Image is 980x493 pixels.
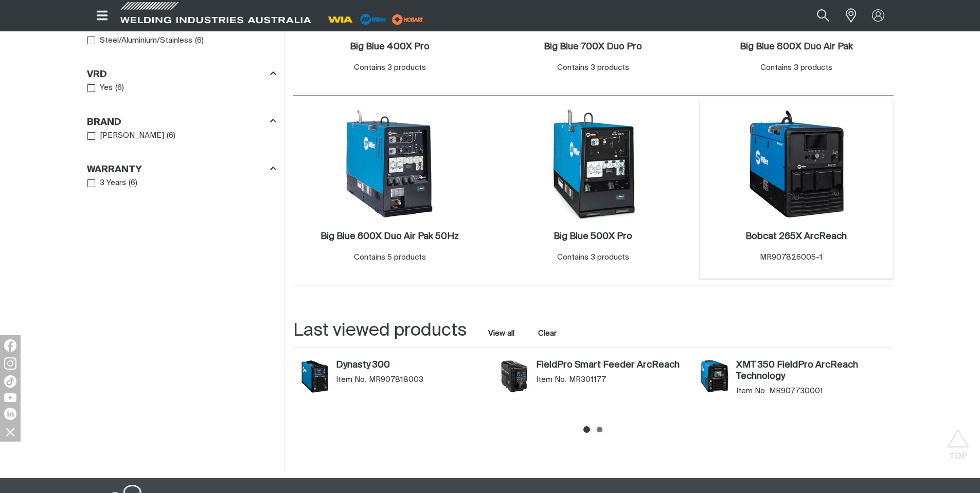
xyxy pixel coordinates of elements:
[698,360,731,393] img: XMT 350 FieldPro ArcReach Technology
[87,162,276,176] div: Warranty
[760,62,832,74] div: Contains 3 products
[488,328,514,339] a: View all last viewed products
[129,177,137,189] span: ( 6 )
[350,41,430,53] a: Big Blue 400X Pro
[760,253,823,261] span: MR907826005-1
[498,360,531,393] img: FieldPro Smart Feeder ArcReach
[806,4,841,27] button: Search products
[557,62,629,74] div: Contains 3 products
[741,109,851,219] img: Bobcat 265X ArcReach
[792,4,840,27] input: Product name or item number...
[336,375,366,385] span: Item No.
[736,360,888,382] a: XMT 350 FieldPro ArcReach Technology
[293,319,467,342] h2: Last viewed products
[554,231,632,243] a: Big Blue 500X Pro
[4,375,16,388] img: TikTok
[167,130,175,142] span: ( 6 )
[195,35,204,47] span: ( 6 )
[740,41,853,53] a: Big Blue 800X Duo Air Pak
[100,35,192,47] span: Steel/Aluminium/Stainless
[87,129,165,143] a: [PERSON_NAME]
[87,164,142,176] h3: Warranty
[336,360,488,371] a: Dynasty 300
[87,34,276,48] ul: Weldable Materials
[87,81,276,95] ul: VRD
[293,358,493,406] article: Dynasty 300 (MR907818003)
[100,130,164,142] span: [PERSON_NAME]
[87,129,276,143] ul: Brand
[769,386,823,396] span: MR907730001
[736,386,767,396] span: Item No.
[335,109,445,219] img: Big Blue 600X Duo Air Pak 50Hz
[100,82,113,94] span: Yes
[740,42,853,51] h2: Big Blue 800X Duo Air Pak
[4,357,16,370] img: Instagram
[87,81,113,95] a: Yes
[354,62,426,74] div: Contains 3 products
[87,69,107,81] h3: VRD
[320,232,459,241] h2: Big Blue 600X Duo Air Pak 50Hz
[4,339,16,352] img: Facebook
[100,177,126,189] span: 3 Years
[947,429,970,452] button: Scroll to top
[538,109,648,219] img: Big Blue 500X Pro
[4,408,16,420] img: LinkedIn
[536,360,688,371] a: FieldPro Smart Feeder ArcReach
[536,375,566,385] span: Item No.
[493,358,693,406] article: FieldPro Smart Feeder ArcReach (MR301177)
[320,231,459,243] a: Big Blue 600X Duo Air Pak 50Hz
[389,12,426,27] img: miller
[557,252,629,264] div: Contains 3 products
[87,176,127,190] a: 3 Years
[87,117,121,129] h3: Brand
[693,358,893,406] article: XMT 350 FieldPro ArcReach Technology (MR907730001)
[544,42,642,51] h2: Big Blue 700X Duo Pro
[4,393,16,402] img: YouTube
[354,252,426,264] div: Contains 5 products
[2,423,19,441] img: hide socials
[298,360,331,393] img: Dynasty 300
[87,115,276,129] div: Brand
[554,232,632,241] h2: Big Blue 500X Pro
[350,42,430,51] h2: Big Blue 400X Pro
[745,231,847,243] a: Bobcat 265X ArcReach
[87,67,276,81] div: VRD
[369,375,423,385] span: MR907818003
[536,326,559,340] button: Clear all last viewed products
[115,82,124,94] span: ( 6 )
[745,232,847,241] h2: Bobcat 265X ArcReach
[389,15,426,23] a: miller
[87,34,193,48] a: Steel/Aluminium/Stainless
[569,375,606,385] span: MR301177
[87,176,276,190] ul: Warranty
[544,41,642,53] a: Big Blue 700X Duo Pro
